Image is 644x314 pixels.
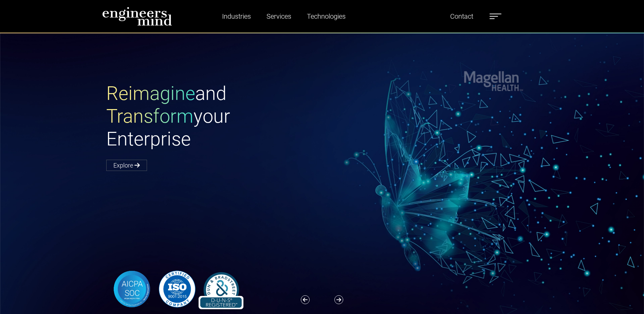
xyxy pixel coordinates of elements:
[219,8,254,24] a: Industries
[102,7,172,26] img: logo
[106,160,147,171] a: Explore
[106,105,194,127] span: Transform
[447,8,476,24] a: Contact
[106,269,247,309] img: banner-logo
[106,82,195,105] span: Reimagine
[106,82,322,151] h1: and your Enterprise
[304,8,348,24] a: Technologies
[264,8,294,24] a: Services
